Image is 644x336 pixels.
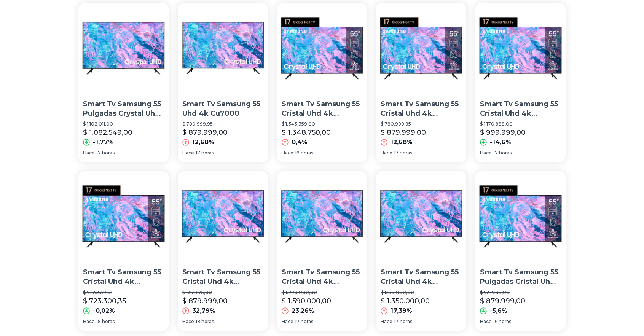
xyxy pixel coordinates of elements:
p: $ 1.170.999,00 [480,121,561,127]
p: Smart Tv Samsung 55 Cristal Uhd 4k Cu7000 [282,268,363,287]
span: Hace [83,150,95,156]
span: 17 horas [196,150,214,156]
a: Smart Tv Samsung 55 Cristal Uhd 4k Cu7000Smart Tv Samsung 55 Cristal Uhd 4k Cu7000$ 1.150.000,00$... [376,171,466,330]
p: Smart Tv Samsung 55 Pulgadas Crystal Uhd 4k Hdr Cu7000 60hz [83,99,164,118]
span: 16 horas [493,318,511,325]
p: Smart Tv Samsung 55 Pulgadas Cristal Uhd 4k Cu7000 [480,268,561,287]
p: $ 879.999,00 [480,296,525,306]
a: Smart Tv Samsung 55 Pulgadas Crystal Uhd 4k Hdr Cu7000 60hz Smart Tv Samsung 55 Pulgadas Crystal ... [78,3,169,162]
span: 17 horas [493,150,512,156]
p: $ 999.999,00 [480,127,526,138]
span: Hace [282,150,293,156]
span: 17 horas [394,150,412,156]
p: $ 1.290.000,00 [282,290,363,296]
p: $ 1.102.011,00 [83,121,164,127]
p: $ 932.199,00 [480,290,561,296]
p: $ 1.348.750,00 [282,127,331,138]
a: Smart Tv Samsung 55 Cristal Uhd 4k Cu7000Smart Tv Samsung 55 Cristal Uhd 4k Cu7000$ 1.170.999,00$... [475,3,566,162]
img: Smart Tv Samsung 55 Pulgadas Crystal Uhd 4k Hdr Cu7000 60hz [78,3,169,93]
p: 12,68% [192,138,214,147]
img: Smart Tv Samsung 55 Cristal Uhd 4k Cu7000 [277,3,367,93]
p: $ 723.300,35 [83,296,126,306]
p: Smart Tv Samsung 55 Cristal Uhd 4k Cu7000 [381,268,462,287]
p: $ 780.999,95 [182,121,263,127]
p: 17,39% [391,306,412,315]
p: $ 723.439,01 [83,290,164,296]
img: Smart Tv Samsung 55 Cristal Uhd 4k Cu7000 [277,171,367,261]
span: 18 horas [96,318,115,325]
p: -0,02% [93,306,115,315]
p: -14,6% [490,138,511,147]
p: -5,6% [490,306,507,315]
span: 18 horas [295,150,313,156]
span: Hace [381,318,392,325]
a: Smart Tv Samsung 55 Cristal Uhd 4k Cu7000Smart Tv Samsung 55 Cristal Uhd 4k Cu7000$ 1.343.359,00$... [277,3,367,162]
img: Smart Tv Samsung 55 Cristal Uhd 4k Cu7000 [475,3,566,93]
p: $ 879.999,00 [182,296,228,306]
p: Smart Tv Samsung 55 Cristal Uhd 4k Cu7000 [282,99,363,118]
span: 17 horas [394,318,412,325]
p: -1,77% [93,138,114,147]
p: Smart Tv Samsung 55 Cristal Uhd 4k Cu7000 [83,268,164,287]
a: Smart Tv Samsung 55 Cristal Uhd 4k Cu7000Smart Tv Samsung 55 Cristal Uhd 4k Cu7000$ 780.999,95$ 8... [376,3,466,162]
p: $ 1.343.359,00 [282,121,363,127]
img: Smart Tv Samsung 55 Cristal Uhd 4k Cu7000 [78,171,169,261]
p: $ 1.150.000,00 [381,290,462,296]
img: Smart Tv Samsung 55 Cristal Uhd 4k Cu7000 [376,3,466,93]
span: Hace [480,318,492,325]
p: 23,26% [292,306,314,315]
p: Smart Tv Samsung 55 Cristal Uhd 4k Cu7000 [480,99,561,118]
p: 32,79% [192,306,215,315]
p: $ 780.999,95 [381,121,462,127]
span: 17 horas [295,318,313,325]
p: $ 1.082.549,00 [83,127,132,138]
p: 0,4% [292,138,308,147]
p: $ 1.590.000,00 [282,296,331,306]
span: 17 horas [96,150,115,156]
img: Smart Tv Samsung 55 Pulgadas Cristal Uhd 4k Cu7000 [475,171,566,261]
span: 18 horas [196,318,214,325]
span: Hace [480,150,492,156]
p: 12,68% [391,138,413,147]
img: Smart Tv Samsung 55 Cristal Uhd 4k Cu7000 [178,171,268,261]
p: $ 879.999,00 [182,127,228,138]
img: Smart Tv Samsung 55 Uhd 4k Cu7000 [178,3,268,93]
a: Smart Tv Samsung 55 Cristal Uhd 4k Cu7000Smart Tv Samsung 55 Cristal Uhd 4k Cu7000$ 662.675,00$ 8... [178,171,268,330]
p: $ 1.350.000,00 [381,296,430,306]
span: Hace [381,150,392,156]
img: Smart Tv Samsung 55 Cristal Uhd 4k Cu7000 [376,171,466,261]
p: Smart Tv Samsung 55 Cristal Uhd 4k Cu7000 [381,99,462,118]
p: Smart Tv Samsung 55 Uhd 4k Cu7000 [182,99,263,118]
span: Hace [182,150,194,156]
p: Smart Tv Samsung 55 Cristal Uhd 4k Cu7000 [182,268,263,287]
p: $ 879.999,00 [381,127,426,138]
span: Hace [83,318,95,325]
p: $ 662.675,00 [182,290,263,296]
span: Hace [182,318,194,325]
a: Smart Tv Samsung 55 Pulgadas Cristal Uhd 4k Cu7000Smart Tv Samsung 55 Pulgadas Cristal Uhd 4k Cu7... [475,171,566,330]
a: Smart Tv Samsung 55 Uhd 4k Cu7000Smart Tv Samsung 55 Uhd 4k Cu7000$ 780.999,95$ 879.999,0012,68%H... [178,3,268,162]
span: Hace [282,318,293,325]
a: Smart Tv Samsung 55 Cristal Uhd 4k Cu7000Smart Tv Samsung 55 Cristal Uhd 4k Cu7000$ 723.439,01$ 7... [78,171,169,330]
a: Smart Tv Samsung 55 Cristal Uhd 4k Cu7000Smart Tv Samsung 55 Cristal Uhd 4k Cu7000$ 1.290.000,00$... [277,171,367,330]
